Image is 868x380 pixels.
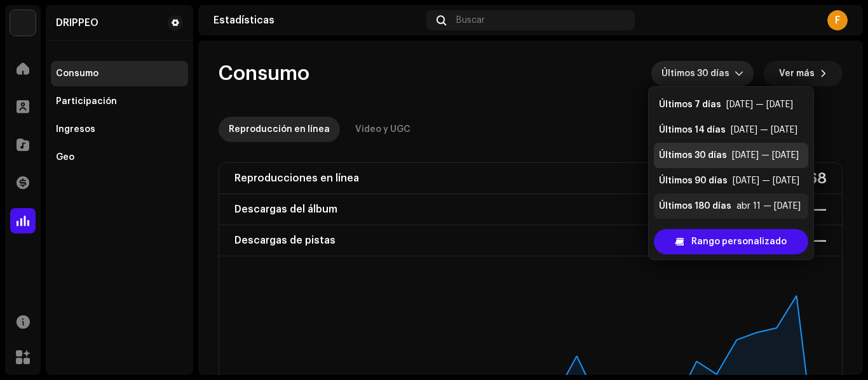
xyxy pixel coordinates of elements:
li: Últimos 365 días [654,219,808,244]
div: Últimos 14 días [659,124,726,136]
li: Últimos 14 días [654,117,808,143]
re-m-nav-item: Participación [51,89,188,114]
div: [DATE] — [DATE] [726,98,793,111]
div: — [813,230,827,251]
div: DRIPPEO [56,18,98,28]
span: Ver más [779,61,815,86]
div: Reproducción en línea [229,117,330,142]
div: abr 11 — [DATE] [736,200,801,213]
li: Últimos 7 días [654,92,808,117]
div: Participación [56,96,117,107]
div: Geo [56,152,74,162]
div: F [827,10,848,30]
div: Ingresos [56,124,95,134]
span: Consumo [219,61,309,86]
button: Ver más [764,61,843,86]
div: — [813,199,827,219]
div: Últimos 30 días [659,149,727,162]
div: dropdown trigger [735,61,743,86]
div: Reproducciones en línea [234,168,359,188]
div: [DATE] — [DATE] [731,124,797,136]
re-m-nav-item: Geo [51,145,188,170]
li: Últimos 30 días [654,143,808,168]
div: Estadísticas [214,15,421,25]
li: Últimos 180 días [654,193,808,219]
div: Últimos 7 días [659,98,721,111]
span: Últimos 30 días [661,61,735,86]
div: Consumo [56,69,98,79]
re-m-nav-item: Consumo [51,61,188,86]
div: Descargas del álbum [234,199,337,219]
span: Rango personalizado [691,229,787,254]
div: Video y UGC [355,117,410,142]
div: [DATE] — [DATE] [732,149,799,162]
div: Últimos 180 días [659,200,731,213]
li: Últimos 90 días [654,168,808,193]
span: Buscar [456,15,485,25]
img: a6ef08d4-7f4e-4231-8c15-c968ef671a47 [10,10,36,36]
div: Descargas de pistas [234,230,336,251]
re-m-nav-item: Ingresos [51,117,188,142]
div: [DATE] — [DATE] [733,174,799,187]
div: Últimos 90 días [659,174,728,187]
ul: Option List [649,87,813,249]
